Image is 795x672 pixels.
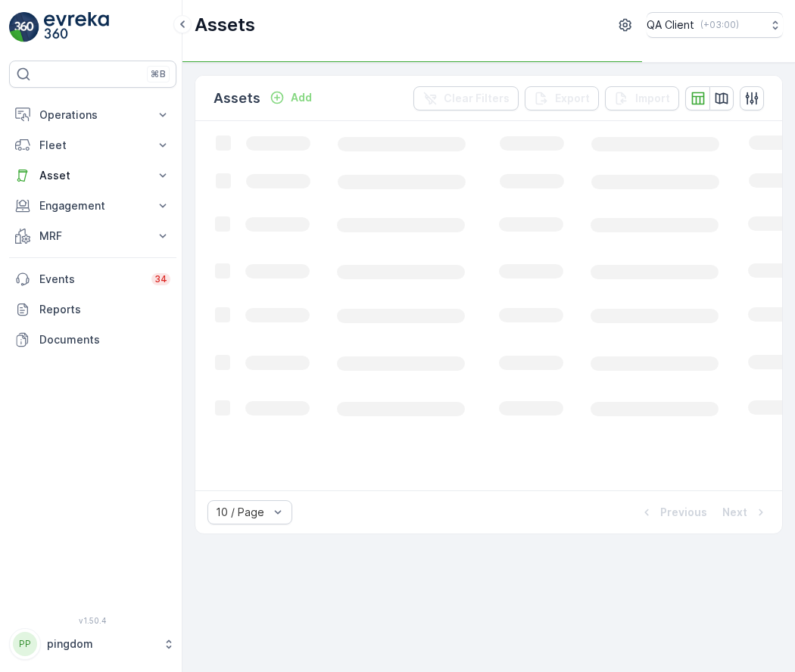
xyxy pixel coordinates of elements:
span: v 1.50.4 [9,616,176,625]
button: Previous [638,503,709,521]
p: Next [722,505,747,520]
p: ⌘B [151,68,166,80]
p: Operations [39,107,146,123]
a: Events34 [9,264,176,294]
p: Documents [39,332,170,347]
button: Import [605,86,679,110]
p: Fleet [39,138,146,153]
button: Operations [9,100,176,130]
p: MRF [39,229,146,244]
p: Assets [195,13,255,37]
button: Fleet [9,130,176,160]
button: Export [525,86,599,110]
button: PPpingdom [9,628,176,660]
p: Asset [39,168,146,183]
button: Asset [9,160,176,191]
button: MRF [9,221,176,251]
a: Documents [9,325,176,355]
button: Clear Filters [413,86,519,110]
button: QA Client(+03:00) [647,12,783,38]
button: Next [721,503,770,521]
div: PP [13,632,37,656]
p: Export [555,91,590,106]
p: QA Client [647,17,694,33]
p: Previous [660,505,707,520]
img: logo [9,12,39,42]
p: 34 [154,273,167,285]
p: Import [635,91,670,106]
p: ( +03:00 ) [700,19,739,31]
button: Add [263,89,318,107]
p: Engagement [39,198,146,213]
img: logo_light-DOdMpM7g.png [44,12,109,42]
p: Add [291,90,312,105]
p: Reports [39,302,170,317]
p: Clear Filters [444,91,510,106]
a: Reports [9,294,176,325]
button: Engagement [9,191,176,221]
p: Assets [214,88,260,109]
p: Events [39,272,142,287]
p: pingdom [47,636,155,652]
